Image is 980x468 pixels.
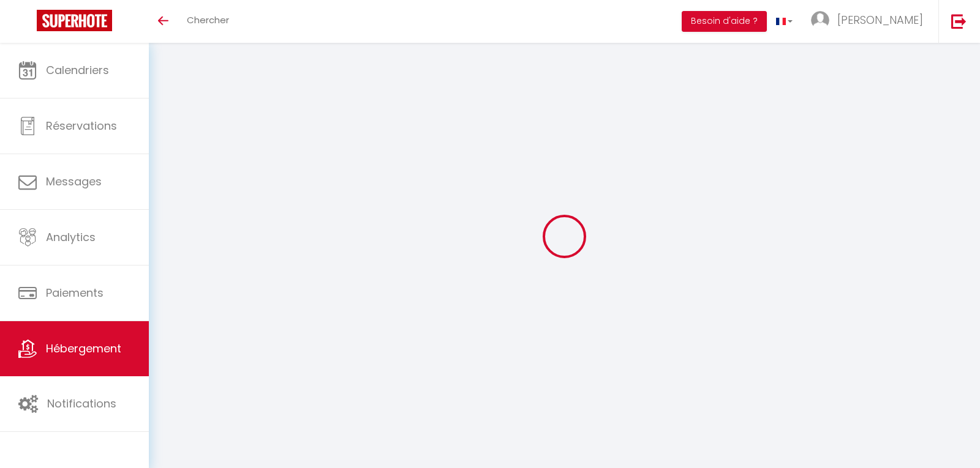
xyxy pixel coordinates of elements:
[951,13,967,29] img: logout
[46,229,96,245] span: Analytics
[187,13,229,26] span: Chercher
[837,12,923,28] span: [PERSON_NAME]
[46,341,121,356] span: Hébergement
[37,10,112,31] img: Super Booking
[46,174,102,189] span: Messages
[46,285,104,300] span: Paiements
[46,62,109,78] span: Calendriers
[811,11,829,29] img: ...
[47,396,116,411] span: Notifications
[46,118,117,133] span: Réservations
[682,11,767,32] button: Besoin d'aide ?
